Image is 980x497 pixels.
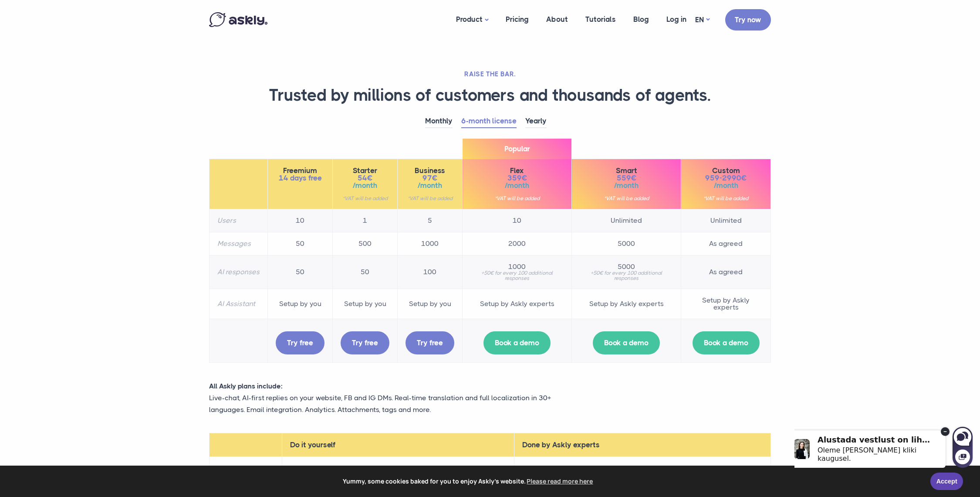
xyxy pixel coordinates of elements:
[210,289,268,319] th: AI Assistant
[210,209,268,232] th: Users
[406,331,454,354] a: Try free
[276,174,324,182] span: 14 days free
[463,139,571,159] span: Popular
[209,70,771,78] h2: RAISE THE BAR.
[210,457,282,480] th: Who sets up?
[514,433,771,457] th: Done by Askly experts
[276,331,324,354] a: Try free
[268,209,333,232] td: 10
[333,289,398,319] td: Setup by you
[268,289,333,319] td: Setup by you
[625,3,658,36] a: Blog
[463,209,572,232] td: 10
[23,20,139,29] div: Alustada vestlust on lihtne!
[580,263,673,270] span: 5000
[398,232,463,255] td: 1000
[398,255,463,289] td: 100
[425,115,453,128] a: Monthly
[695,14,710,26] a: EN
[593,331,660,354] a: Book a demo
[282,433,514,457] th: Do it yourself
[209,392,579,415] p: Live-chat, AI-first replies on your website, FB and IG DMs. Real-time translation and full locali...
[497,3,537,36] a: Pricing
[268,255,333,289] td: 50
[341,196,389,201] small: *VAT will be added
[580,196,673,201] small: *VAT will be added
[470,167,564,174] span: Flex
[572,289,681,319] td: Setup by Askly experts
[406,196,454,201] small: *VAT will be added
[276,167,324,174] span: Freemium
[447,3,497,37] a: Product
[406,167,454,174] span: Business
[794,415,973,469] iframe: Askly chat
[209,382,283,390] strong: All Askly plans include:
[341,182,389,189] span: /month
[689,167,763,174] span: Custom
[681,232,771,255] td: As agreed
[470,263,564,270] span: 1000
[398,289,463,319] td: Setup by you
[514,457,771,480] td: Askly team
[725,9,771,31] a: Try now
[526,475,595,488] a: learn more about cookies
[537,3,577,36] a: About
[930,473,963,490] a: Accept
[689,182,763,189] span: /month
[461,115,517,128] a: 6-month license
[333,255,398,289] td: 50
[580,167,673,174] span: Smart
[406,182,454,189] span: /month
[689,174,763,182] span: 959-2990€
[463,232,572,255] td: 2000
[580,174,673,182] span: 559€
[470,174,564,182] span: 359€
[572,232,681,255] td: 5000
[209,12,267,27] img: Askly
[333,209,398,232] td: 1
[577,3,625,36] a: Tutorials
[23,31,139,47] div: Oleme [PERSON_NAME] kliki kaugusel.
[398,209,463,232] td: 5
[463,289,572,319] td: Setup by Askly experts
[209,85,771,106] h1: Trusted by millions of customers and thousands of agents.
[681,289,771,319] td: Setup by Askly experts
[689,196,763,201] small: *VAT will be added
[210,255,268,289] th: AI responses
[268,232,333,255] td: 50
[13,475,924,488] span: Yummy, some cookies baked for you to enjoy Askly's website.
[341,331,389,354] a: Try free
[406,174,454,182] span: 97€
[693,331,760,354] a: Book a demo
[210,232,268,255] th: Messages
[341,167,389,174] span: Starter
[341,174,389,182] span: 54€
[572,209,681,232] td: Unlimited
[282,457,514,480] td: You
[580,270,673,281] small: +50€ for every 100 additional responses
[470,270,564,281] small: +50€ for every 100 additional responses
[525,115,547,128] a: Yearly
[483,331,551,354] a: Book a demo
[470,182,564,189] span: /month
[333,232,398,255] td: 500
[658,3,695,36] a: Log in
[470,196,564,201] small: *VAT will be added
[689,269,763,276] span: As agreed
[580,182,673,189] span: /month
[681,209,771,232] td: Unlimited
